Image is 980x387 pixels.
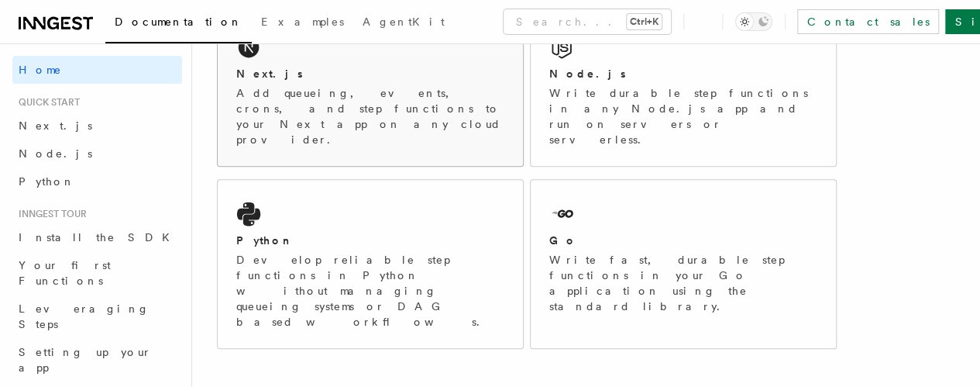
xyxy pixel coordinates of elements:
kbd: Ctrl+K [627,14,662,29]
a: GoWrite fast, durable step functions in your Go application using the standard library. [530,179,837,349]
span: Node.js [19,147,92,160]
span: Leveraging Steps [19,302,150,330]
span: Your first Functions [19,259,111,287]
span: AgentKit [363,16,445,28]
a: AgentKit [353,5,454,42]
button: Search...Ctrl+K [504,9,671,34]
span: Install the SDK [19,231,179,244]
span: Inngest tour [12,208,87,220]
a: Setting up your app [12,338,182,382]
span: Quick start [12,96,80,109]
a: Install the SDK [12,223,182,251]
p: Write fast, durable step functions in your Go application using the standard library. [549,252,817,314]
span: Setting up your app [19,346,152,374]
a: Leveraging Steps [12,295,182,338]
h2: Go [549,233,577,248]
p: Write durable step functions in any Node.js app and run on servers or serverless. [549,85,817,147]
span: Next.js [19,119,92,132]
a: PythonDevelop reliable step functions in Python without managing queueing systems or DAG based wo... [217,179,524,349]
span: Python [19,175,75,188]
a: Python [12,168,182,195]
button: Toggle dark mode [735,12,772,31]
a: Home [12,56,182,84]
h2: Next.js [236,66,303,81]
a: Next.js [12,112,182,140]
span: Examples [261,16,344,28]
a: Documentation [105,5,252,43]
span: Home [19,62,62,78]
a: Examples [252,5,353,42]
h2: Python [236,233,294,248]
p: Add queueing, events, crons, and step functions to your Next app on any cloud provider. [236,85,504,147]
p: Develop reliable step functions in Python without managing queueing systems or DAG based workflows. [236,252,504,330]
a: Next.jsAdd queueing, events, crons, and step functions to your Next app on any cloud provider. [217,12,524,167]
a: Node.js [12,140,182,168]
a: Node.jsWrite durable step functions in any Node.js app and run on servers or serverless. [530,12,837,167]
h2: Node.js [549,66,626,81]
a: Your first Functions [12,251,182,295]
span: Documentation [115,16,242,28]
a: Contact sales [797,9,939,34]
